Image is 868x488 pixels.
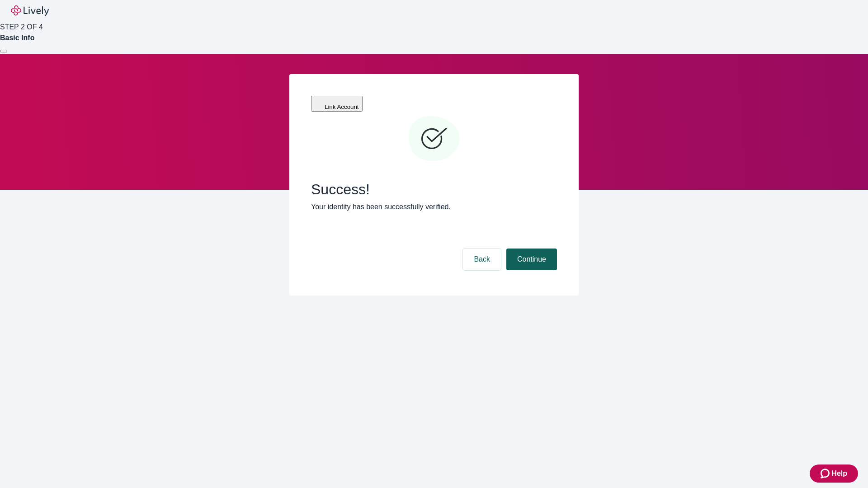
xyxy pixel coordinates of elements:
button: Link Account [311,96,363,112]
img: Lively [11,5,49,16]
button: Back [463,249,501,270]
button: Zendesk support iconHelp [810,465,858,483]
button: Continue [506,249,557,270]
span: Help [831,468,847,479]
svg: Checkmark icon [407,112,461,166]
span: Success! [311,181,557,198]
p: Your identity has been successfully verified. [311,202,557,212]
svg: Zendesk support icon [821,468,831,479]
